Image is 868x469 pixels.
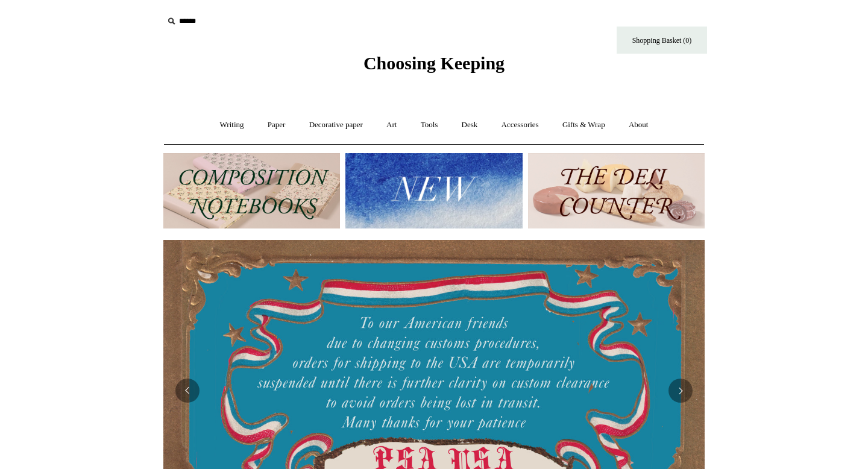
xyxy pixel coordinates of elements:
a: Choosing Keeping [363,63,505,71]
a: Decorative paper [298,109,374,141]
img: New.jpg__PID:f73bdf93-380a-4a35-bcfe-7823039498e1 [345,153,522,228]
a: Paper [257,109,297,141]
span: Choosing Keeping [363,53,505,73]
a: Desk [451,109,489,141]
button: Next [668,379,693,403]
a: About [618,109,659,141]
a: Accessories [491,109,550,141]
button: Previous [175,379,200,403]
a: Gifts & Wrap [552,109,616,141]
img: The Deli Counter [528,153,705,228]
a: Writing [209,109,255,141]
img: 202302 Composition ledgers.jpg__PID:69722ee6-fa44-49dd-a067-31375e5d54ec [163,153,340,228]
a: Art [376,109,407,141]
a: Tools [410,109,449,141]
a: Shopping Basket (0) [617,27,707,54]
